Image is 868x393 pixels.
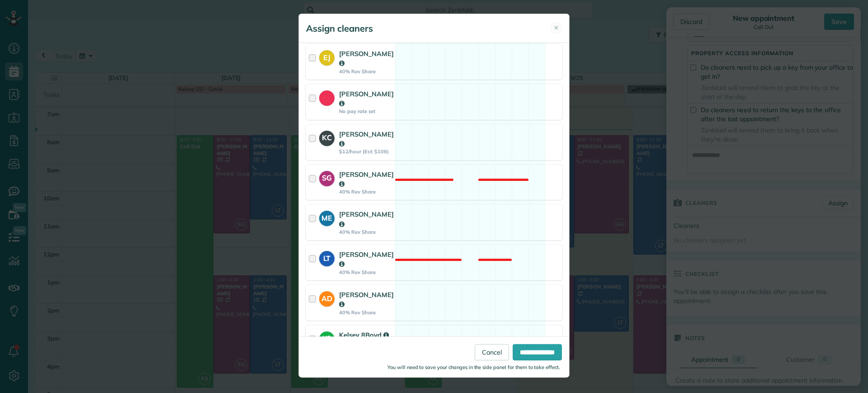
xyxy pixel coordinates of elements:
[319,131,335,143] strong: KC
[319,331,335,344] strong: K8
[319,291,335,304] strong: AD
[387,364,560,370] small: You will need to save your changes in the side panel for them to take effect.
[319,251,335,264] strong: LT
[339,229,394,235] strong: 40% Rev Share
[339,290,394,308] strong: [PERSON_NAME]
[554,24,559,32] span: ✕
[319,211,335,223] strong: ME
[319,171,335,184] strong: SG
[339,108,394,114] strong: No pay rate set
[319,50,335,63] strong: EJ
[339,189,394,195] strong: 40% Rev Share
[339,269,394,275] strong: 40% Rev Share
[339,309,394,316] strong: 40% Rev Share
[339,130,394,148] strong: [PERSON_NAME]
[475,344,509,360] a: Cancel
[339,49,394,67] strong: [PERSON_NAME]
[339,170,394,188] strong: [PERSON_NAME]
[339,148,394,155] strong: $12/hour (Est: $108)
[339,210,394,228] strong: [PERSON_NAME]
[339,68,394,75] strong: 40% Rev Share
[339,250,394,268] strong: [PERSON_NAME]
[339,90,394,108] strong: [PERSON_NAME]
[306,22,373,35] h5: Assign cleaners
[339,331,388,339] strong: Kelsey 8Boyd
